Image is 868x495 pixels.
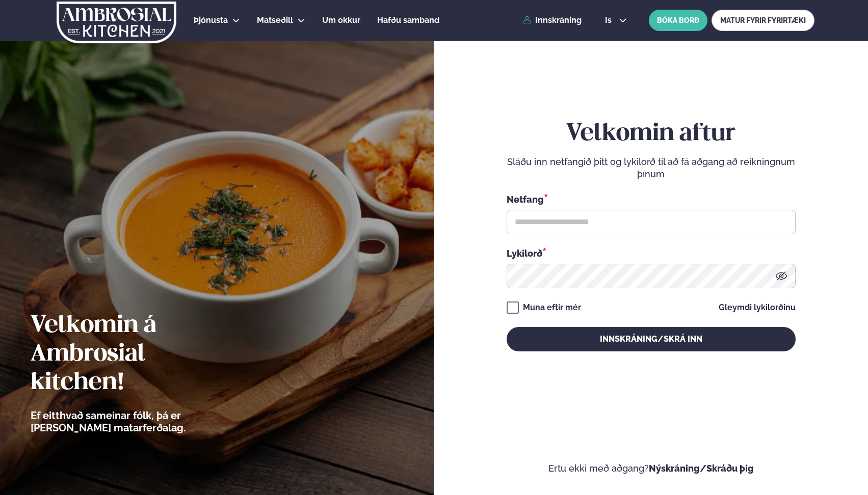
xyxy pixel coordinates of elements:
a: Nýskráning/Skráðu þig [649,463,754,474]
h2: Velkomin á Ambrosial kitchen! [31,312,242,397]
p: Ertu ekki með aðgang? [465,462,838,475]
p: Sláðu inn netfangið þitt og lykilorð til að fá aðgang að reikningnum þínum [507,156,796,180]
span: Hafðu samband [377,15,439,25]
button: is [597,16,635,24]
button: BÓKA BORÐ [649,10,707,31]
span: Matseðill [257,15,293,25]
a: Um okkur [322,14,360,26]
div: Netfang [507,193,796,206]
a: Gleymdi lykilorðinu [719,304,796,312]
a: MATUR FYRIR FYRIRTÆKI [712,10,814,31]
a: Þjónusta [194,14,228,26]
button: Innskráning/Skrá inn [507,327,796,351]
span: is [605,16,615,24]
p: Ef eitthvað sameinar fólk, þá er [PERSON_NAME] matarferðalag. [31,409,242,434]
span: Þjónusta [194,15,228,25]
a: Matseðill [257,14,293,26]
img: logo [56,2,177,43]
span: Um okkur [322,15,360,25]
a: Hafðu samband [377,14,439,26]
a: Innskráning [523,16,582,25]
div: Lykilorð [507,246,796,260]
h2: Velkomin aftur [507,120,796,148]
